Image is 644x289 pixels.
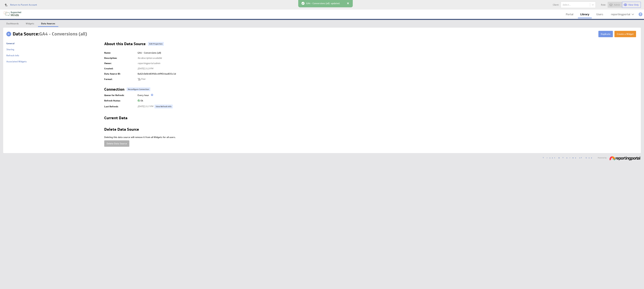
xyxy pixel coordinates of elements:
span: Role: [601,4,606,6]
span: GA4 - Conversions (all) [39,31,87,37]
a: View Refresh Info [154,105,173,108]
td: Refresh Status: [104,98,136,103]
td: Queue for Refresh: [104,92,136,98]
span: Every hour [138,94,149,97]
a: Associated Widgets [6,60,27,63]
img: ds-format-tree.svg [138,78,141,81]
button: View as View-Only [622,2,641,8]
img: reportingportal_233x30.png [609,156,641,160]
button: Duplicate [598,31,613,37]
span: Ok [138,99,143,102]
span: Client: [553,4,559,6]
a: Sharing [6,48,14,51]
td: Data Source ID: [104,71,136,76]
td: GA4 - Conversions (all) [136,50,638,55]
span: GA4 - Conversions (all) updated. [306,2,340,5]
a: General [6,42,14,45]
a: Library [578,11,592,18]
a: Edit Properties [148,42,164,46]
span: Return to Parent Account [10,4,37,6]
span: View-Only [628,3,639,6]
td: Last Refresh: [104,103,136,110]
td: Created: [104,66,136,71]
td: Name: [104,50,136,55]
a: Refresh Info [6,54,19,57]
a: Portal [563,11,576,18]
span: reportingportal admin [138,62,160,65]
td: Format: [104,76,136,82]
span: Powered by [598,157,607,158]
div: Select... [562,4,588,6]
span: [DATE] 3:17 PM [138,105,153,108]
a: Data Sources [38,20,58,26]
td: 8a62c0e8cb83f40ccbf9f2cbad031c1d [136,71,638,76]
a: Trust & Terms of Use [543,157,594,159]
button: View as Admin [608,2,622,8]
p: Deleting this data source will remove it from all Widgets for all users. [104,136,638,139]
button: Delete Data Source [104,140,129,147]
a: Users [594,11,606,18]
td: Description: [104,55,136,61]
a: Widgets [23,20,37,26]
button: Reconfigure Connection [127,87,150,91]
div: reportingportal [611,13,630,16]
img: Reporting Portal logo [3,11,22,18]
span: Admin [614,3,620,6]
h2: Connection [104,87,124,93]
a: Dashboards [3,20,22,26]
h2: About this Data Source [104,42,146,47]
button: Create a Widget [614,31,636,37]
h2: Current Data [104,116,127,121]
span: No description available [138,57,162,59]
span: Tree [138,78,145,80]
div: Go to my dashboards [3,10,22,19]
span: [DATE] 3:13 PM [138,67,153,70]
td: Owner: [104,61,136,66]
h1: Data Source: [13,31,87,37]
h2: Delete Data Source [104,127,139,133]
a: Return to Parent Account [3,1,37,8]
